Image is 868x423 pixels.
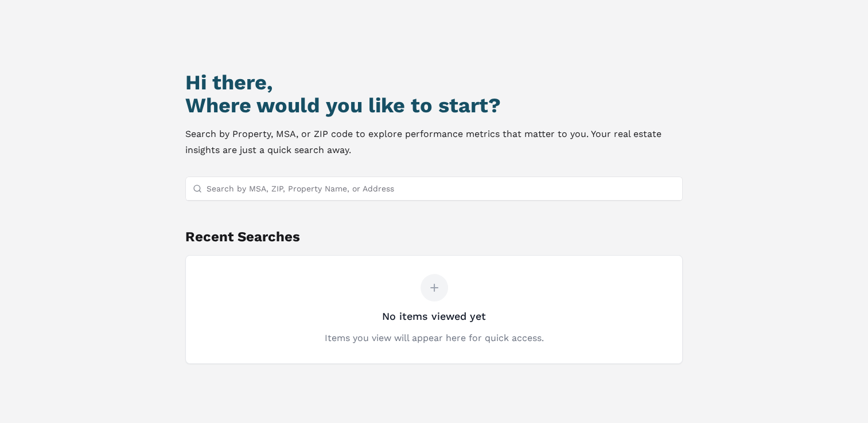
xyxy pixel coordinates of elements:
[185,126,683,158] p: Search by Property, MSA, or ZIP code to explore performance metrics that matter to you. Your real...
[325,331,544,345] p: Items you view will appear here for quick access.
[185,228,683,246] h2: Recent Searches
[185,94,683,117] h2: Where would you like to start?
[185,71,683,94] h1: Hi there,
[207,177,675,200] input: Search by MSA, ZIP, Property Name, or Address
[382,308,486,324] h3: No items viewed yet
